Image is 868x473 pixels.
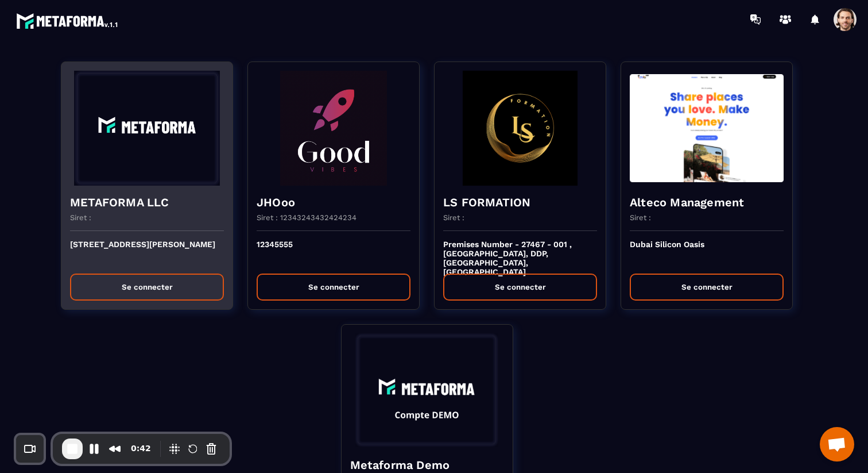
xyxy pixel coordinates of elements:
[443,213,464,222] p: Siret :
[257,194,410,210] h4: JHOoo
[630,71,784,186] img: funnel-background
[70,274,224,301] button: Se connecter
[443,194,597,210] h4: LS FORMATION
[443,274,597,301] button: Se connecter
[630,240,784,265] p: Dubai Silicon Oasis
[70,240,224,265] p: [STREET_ADDRESS][PERSON_NAME]
[443,240,597,265] p: Premises Number - 27467 - 001 , [GEOGRAPHIC_DATA], DDP, [GEOGRAPHIC_DATA], [GEOGRAPHIC_DATA]
[16,10,119,31] img: logo
[257,71,410,186] img: funnel-background
[350,457,504,473] h4: Metaforma Demo
[70,71,224,186] img: funnel-background
[350,333,504,448] img: funnel-background
[257,240,410,265] p: 12345555
[630,213,651,222] p: Siret :
[257,213,356,222] p: Siret : 12343243432424234
[257,274,410,301] button: Se connecter
[443,71,597,186] img: funnel-background
[820,427,854,462] a: Ouvrir le chat
[630,194,784,210] h4: Alteco Management
[630,274,784,301] button: Se connecter
[70,213,91,222] p: Siret :
[70,194,224,210] h4: METAFORMA LLC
